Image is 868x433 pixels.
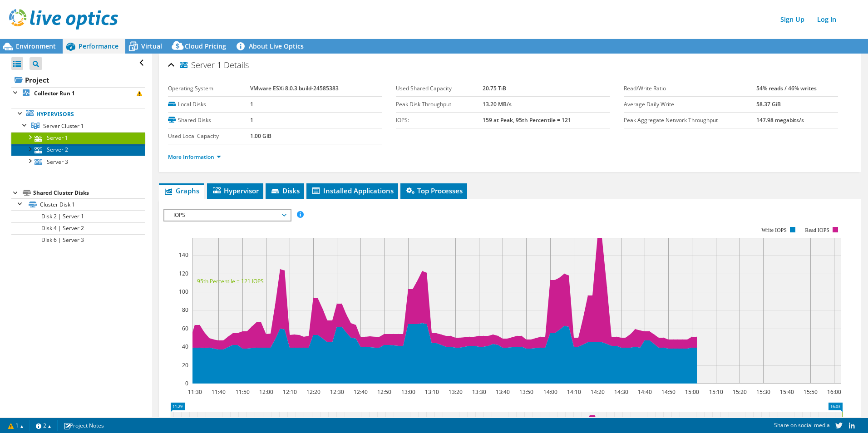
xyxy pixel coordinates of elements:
b: 1 [250,100,253,108]
label: IOPS: [396,116,483,125]
label: Operating System [168,84,251,93]
text: 13:20 [448,388,462,396]
text: 12:10 [282,388,296,396]
a: Disk 2 | Server 1 [11,210,145,222]
label: Peak Disk Throughput [396,100,483,109]
a: Project Notes [57,420,110,431]
a: Server 2 [11,144,145,156]
b: 147.98 megabits/s [756,116,804,124]
text: 15:30 [756,388,770,396]
text: 12:30 [330,388,344,396]
label: Shared Disks [168,116,251,125]
text: 15:50 [803,388,817,396]
text: 80 [182,306,188,314]
label: Average Daily Write [624,100,757,109]
span: Hypervisor [212,186,259,195]
a: Disk 4 | Server 2 [11,222,145,234]
text: 11:30 [187,388,202,396]
text: 14:40 [637,388,651,396]
a: About Live Optics [233,39,311,54]
text: Write IOPS [761,227,787,233]
a: Project [11,73,145,87]
text: 16:00 [827,388,841,396]
label: Read/Write Ratio [624,84,757,93]
label: Local Disks [168,100,251,109]
text: Read IOPS [805,227,829,233]
text: 12:00 [259,388,273,396]
a: Sign Up [776,13,809,26]
text: 14:00 [543,388,557,396]
a: Disk 6 | Server 3 [11,234,145,246]
span: Share on social media [774,421,830,429]
text: 13:00 [401,388,415,396]
text: 15:00 [685,388,699,396]
text: 12:40 [353,388,367,396]
a: Server 3 [11,156,145,167]
span: Details [224,59,249,70]
span: Graphs [163,186,199,195]
span: Installed Applications [311,186,394,195]
b: VMware ESXi 8.0.3 build-24585383 [250,84,339,92]
text: 15:20 [732,388,746,396]
text: 14:50 [661,388,675,396]
span: Top Processes [405,186,463,195]
a: More Information [168,153,221,161]
span: Disks [270,186,300,195]
text: 20 [182,361,188,369]
text: 14:10 [567,388,581,396]
span: Performance [79,42,118,50]
text: 12:50 [377,388,391,396]
span: Server 1 [180,61,222,70]
text: 120 [179,270,188,277]
b: 54% reads / 46% writes [756,84,817,92]
text: 140 [179,251,188,259]
a: 2 [30,420,58,431]
span: Cloud Pricing [185,42,226,50]
label: Used Local Capacity [168,132,251,141]
text: 11:50 [235,388,249,396]
b: Collector Run 1 [34,89,75,97]
a: Hypervisors [11,108,145,120]
a: Cluster Disk 1 [11,198,145,210]
a: Server 1 [11,132,145,144]
text: 13:10 [424,388,439,396]
a: Log In [813,13,841,26]
span: Virtual [141,42,162,50]
a: 1 [2,420,30,431]
text: 11:40 [211,388,225,396]
text: 0 [185,379,188,387]
b: 13.20 MB/s [483,100,512,108]
text: 40 [182,343,188,350]
span: Environment [16,42,56,50]
a: Collector Run 1 [11,87,145,99]
text: 13:40 [495,388,509,396]
label: Used Shared Capacity [396,84,483,93]
text: 13:30 [472,388,486,396]
b: 159 at Peak, 95th Percentile = 121 [483,116,571,124]
text: 60 [182,325,188,332]
text: 95th Percentile = 121 IOPS [197,277,264,285]
text: 12:20 [306,388,320,396]
text: 14:20 [590,388,604,396]
text: 13:50 [519,388,533,396]
span: Server Cluster 1 [43,122,84,130]
div: Shared Cluster Disks [33,187,145,198]
span: IOPS [169,210,286,221]
b: 58.37 GiB [756,100,781,108]
img: live_optics_svg.svg [9,9,118,30]
b: 20.75 TiB [483,84,506,92]
label: Peak Aggregate Network Throughput [624,116,757,125]
text: 15:40 [779,388,794,396]
text: 100 [179,288,188,295]
text: 14:30 [614,388,628,396]
b: 1.00 GiB [250,132,271,140]
text: 15:10 [709,388,723,396]
b: 1 [250,116,253,124]
a: Server Cluster 1 [11,120,145,132]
